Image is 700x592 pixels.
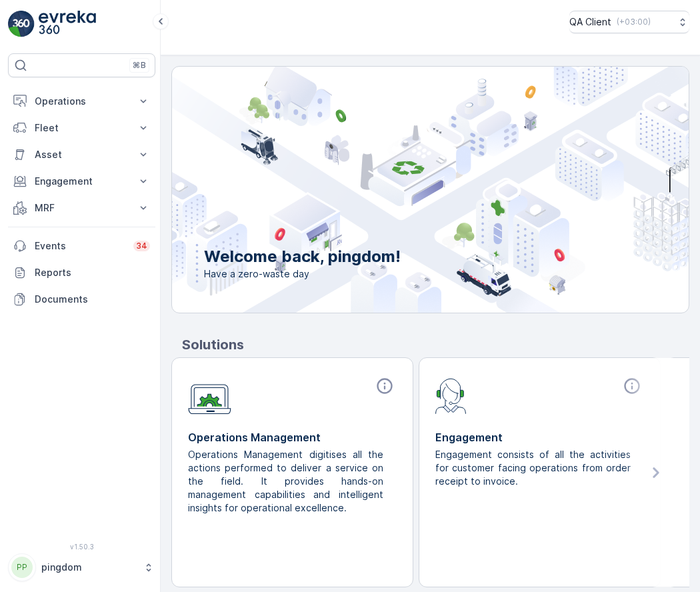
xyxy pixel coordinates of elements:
p: Engagement [435,429,644,445]
p: Engagement consists of all the activities for customer facing operations from order receipt to in... [435,448,633,488]
a: Reports [8,259,155,286]
img: module-icon [435,377,467,414]
span: v 1.50.3 [8,543,155,551]
div: PP [11,557,33,578]
p: ( +03:00 ) [617,17,651,27]
p: Engagement [35,175,129,188]
button: Engagement [8,168,155,195]
p: Documents [35,293,150,306]
p: Operations Management [188,429,397,445]
p: Welcome back, pingdom! [204,246,401,267]
p: Events [35,239,125,253]
p: Operations [35,95,129,108]
p: MRF [35,201,129,215]
button: MRF [8,195,155,221]
span: Have a zero-waste day [204,267,401,281]
p: Fleet [35,121,129,135]
img: logo [8,11,35,37]
button: Asset [8,141,155,168]
p: QA Client [569,15,611,29]
a: Documents [8,286,155,313]
p: 34 [136,241,147,251]
button: Operations [8,88,155,115]
p: pingdom [41,561,137,574]
img: module-icon [188,377,231,415]
img: logo_light-DOdMpM7g.png [39,11,96,37]
button: PPpingdom [8,553,155,581]
button: QA Client(+03:00) [569,11,689,33]
img: city illustration [112,67,689,313]
p: Solutions [182,335,689,355]
p: ⌘B [133,60,146,71]
p: Asset [35,148,129,161]
p: Operations Management digitises all the actions performed to deliver a service on the field. It p... [188,448,386,515]
a: Events34 [8,233,155,259]
p: Reports [35,266,150,279]
button: Fleet [8,115,155,141]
